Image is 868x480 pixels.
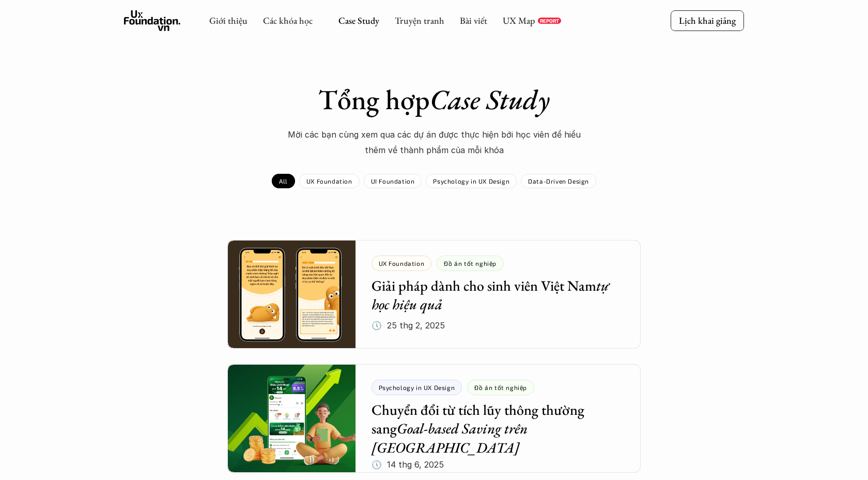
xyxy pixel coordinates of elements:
p: Data-Driven Design [528,177,589,185]
a: Bài viết [460,14,487,26]
h1: Tổng hợp [253,83,615,116]
p: Lịch khai giảng [679,14,736,26]
a: Giới thiệu [209,14,247,26]
p: Mời các bạn cùng xem qua các dự án được thực hiện bới học viên để hiểu thêm về thành phẩm của mỗi... [279,127,589,158]
p: UX Foundation [306,177,352,185]
a: Lịch khai giảng [671,10,744,31]
a: UX Map [503,14,535,26]
a: REPORT [538,18,561,24]
p: All [279,177,288,185]
em: Case Study [430,81,550,117]
a: Truyện tranh [395,14,444,26]
p: REPORT [540,18,559,24]
a: Case Study [338,14,379,26]
a: Các khóa học [263,14,313,26]
p: UI Foundation [371,177,415,185]
p: Psychology in UX Design [433,177,509,185]
a: Chuyển đổi từ tích lũy thông thường sangGoal-based Saving trên [GEOGRAPHIC_DATA]🕔 14 thg 6, 2025 [227,364,641,473]
a: Giải pháp dành cho sinh viên Việt Namtự học hiệu quả🕔 25 thg 2, 2025 [227,240,641,349]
